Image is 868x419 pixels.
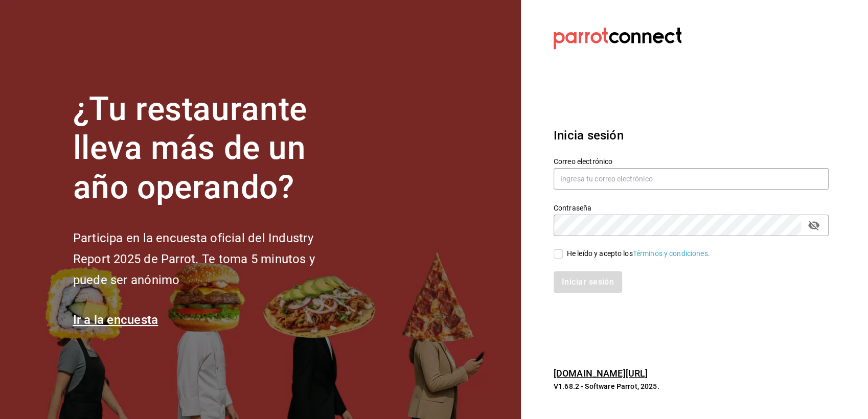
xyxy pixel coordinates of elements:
[633,249,710,258] a: Términos y condiciones.
[554,168,829,190] input: Ingresa tu correo electrónico
[73,313,158,327] a: Ir a la encuesta
[73,90,349,207] h1: ¿Tu restaurante lleva más de un año operando?
[554,368,648,379] a: [DOMAIN_NAME][URL]
[554,126,829,145] h3: Inicia sesión
[805,217,823,234] button: Campo de contraseña
[554,381,829,391] p: V1.68.2 - Software Parrot, 2025.
[554,157,829,165] label: Correo electrónico
[73,228,349,290] h2: Participa en la encuesta oficial del Industry Report 2025 de Parrot. Te toma 5 minutos y puede se...
[554,204,829,211] label: Contraseña
[567,248,710,259] div: He leído y acepto los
